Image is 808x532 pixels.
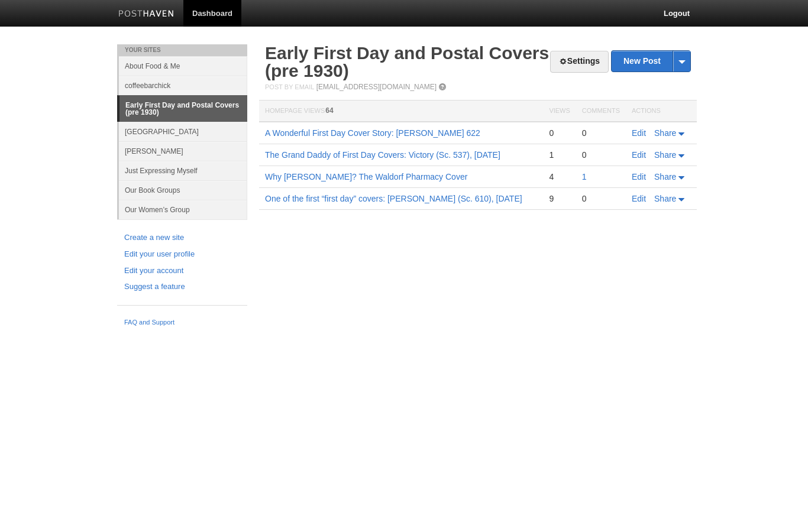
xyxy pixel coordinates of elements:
[119,122,247,141] a: [GEOGRAPHIC_DATA]
[119,76,247,95] a: coffeebarchick
[582,150,620,160] div: 0
[325,106,333,115] span: 64
[265,83,314,90] span: Post by Email
[119,180,247,200] a: Our Book Groups
[124,281,240,293] a: Suggest a feature
[259,100,543,122] th: Homepage Views
[612,51,690,72] a: New Post
[582,128,620,138] div: 0
[582,172,587,181] a: 1
[576,100,626,122] th: Comments
[119,141,247,161] a: [PERSON_NAME]
[654,194,676,203] span: Share
[119,56,247,76] a: About Food & Me
[265,194,522,203] a: One of the first “first day” covers: [PERSON_NAME] (Sc. 610), [DATE]
[119,200,247,219] a: Our Women’s Group
[632,194,646,203] a: Edit
[124,265,240,277] a: Edit your account
[119,161,247,180] a: Just Expressing Myself
[654,150,676,160] span: Share
[549,150,570,160] div: 1
[550,51,609,73] a: Settings
[316,83,437,91] a: [EMAIL_ADDRESS][DOMAIN_NAME]
[265,128,480,138] a: A Wonderful First Day Cover Story: [PERSON_NAME] 622
[265,172,467,181] a: Why [PERSON_NAME]? The Waldorf Pharmacy Cover
[265,43,549,80] a: Early First Day and Postal Covers (pre 1930)
[124,248,240,261] a: Edit your user profile
[654,172,676,181] span: Share
[626,100,697,122] th: Actions
[654,128,676,138] span: Share
[632,128,646,138] a: Edit
[632,172,646,181] a: Edit
[549,128,570,138] div: 0
[632,150,646,160] a: Edit
[119,96,247,122] a: Early First Day and Postal Covers (pre 1930)
[117,44,247,56] li: Your Sites
[582,193,620,204] div: 0
[543,100,576,122] th: Views
[265,150,500,160] a: The Grand Daddy of First Day Covers: Victory (Sc. 537), [DATE]
[124,232,240,244] a: Create a new site
[118,10,174,19] img: Posthaven-bar
[124,317,240,328] a: FAQ and Support
[549,171,570,182] div: 4
[549,193,570,204] div: 9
